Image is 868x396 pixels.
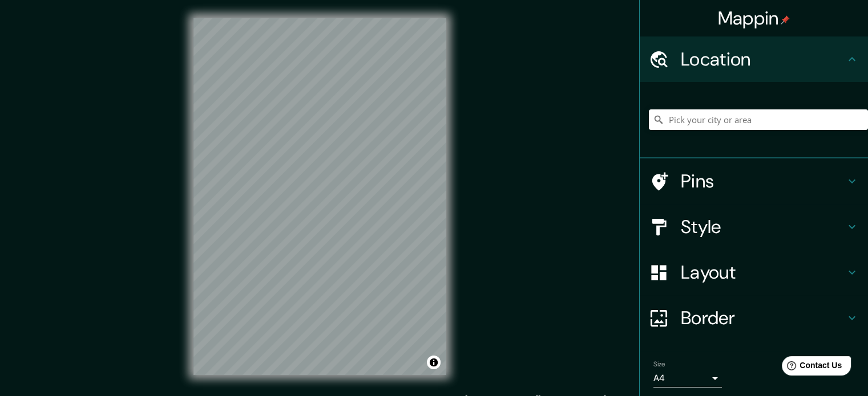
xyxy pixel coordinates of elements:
[681,261,845,284] h4: Layout
[649,109,868,130] input: Pick your city or area
[640,158,868,204] div: Pins
[681,215,845,238] h4: Style
[653,369,722,387] div: A4
[640,295,868,341] div: Border
[640,250,868,295] div: Layout
[766,352,855,383] iframe: Help widget launcher
[427,356,441,369] button: Toggle attribution
[640,204,868,250] div: Style
[781,15,790,25] img: pin-icon.png
[193,18,446,375] canvas: Map
[653,360,665,369] label: Size
[718,7,790,30] h4: Mappin
[681,307,845,329] h4: Border
[640,36,868,82] div: Location
[681,170,845,193] h4: Pins
[681,48,845,71] h4: Location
